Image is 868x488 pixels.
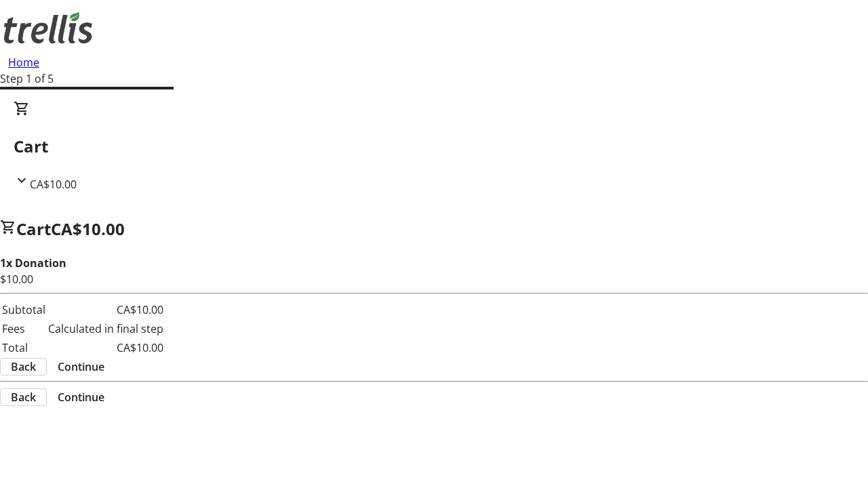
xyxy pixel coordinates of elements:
[16,218,51,240] span: Cart
[1,339,46,357] td: Total
[14,100,854,192] div: CartCA$10.00
[1,301,46,319] td: Subtotal
[47,301,164,319] td: CA$10.00
[47,339,164,357] td: CA$10.00
[1,320,46,338] td: Fees
[14,134,854,159] h2: Cart
[51,218,125,240] span: CA$10.00
[58,359,104,375] span: Continue
[47,389,115,405] button: Continue
[58,389,104,405] span: Continue
[11,389,36,405] span: Back
[11,359,36,375] span: Back
[47,359,115,375] button: Continue
[30,177,77,192] span: CA$10.00
[47,320,164,338] td: Calculated in final step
